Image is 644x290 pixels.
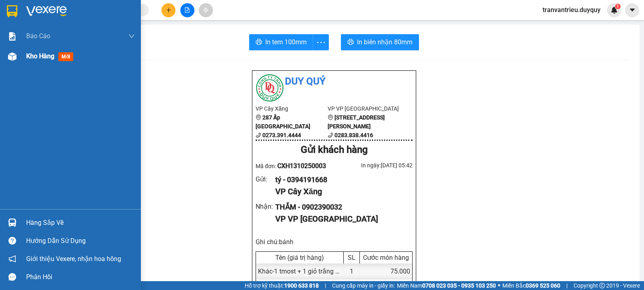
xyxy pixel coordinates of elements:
div: 1 [344,263,360,279]
span: Miền Bắc [502,281,560,290]
span: 1 [616,4,619,9]
img: warehouse-icon [8,52,17,61]
div: 0394191668 [7,26,63,37]
div: 75.000 [6,52,64,62]
span: phone [256,132,261,138]
div: Ghi chú: bánh [256,237,413,247]
span: In biên nhận 80mm [357,37,413,47]
span: copyright [599,283,605,288]
b: [STREET_ADDRESS][PERSON_NAME] [328,114,385,130]
span: phone [328,132,333,138]
sup: 1 [615,4,621,9]
strong: 1900 633 818 [284,282,319,289]
div: Mã đơn: [256,161,334,171]
span: Hỗ trợ kỹ thuật: [245,281,319,290]
div: 0902390032 [69,36,151,47]
span: Kho hàng [26,52,54,60]
span: caret-down [629,6,636,14]
div: VP Cây Xăng [275,185,406,198]
img: warehouse-icon [8,218,17,227]
span: Báo cáo [26,31,50,41]
button: file-add [180,3,194,17]
div: tý [7,16,63,26]
span: Khác - 1 tmost + 1 giỏ trắng (0) [258,267,343,275]
button: plus [161,3,175,17]
span: Cung cấp máy in - giấy in: [332,281,395,290]
div: Gửi khách hàng [256,142,413,158]
div: Hàng sắp về [26,217,135,229]
button: more [313,34,329,50]
div: tý - 0394191668 [275,174,406,185]
button: aim [199,3,213,17]
span: plus [166,7,171,13]
span: aim [203,7,208,13]
div: VP [GEOGRAPHIC_DATA] [69,7,151,26]
button: printerIn tem 100mm [249,34,313,50]
span: Giới thiệu Vexere, nhận hoa hồng [26,254,121,264]
span: Miền Nam [397,281,496,290]
span: Gửi: [7,8,19,16]
div: Phản hồi [26,271,135,283]
span: notification [8,255,16,263]
div: THẮM - 0902390032 [275,202,406,213]
img: logo-vxr [7,5,17,17]
span: mới [58,52,73,61]
strong: 0369 525 060 [526,282,560,289]
div: THẮM [69,26,151,36]
span: environment [328,115,333,120]
li: VP VP [GEOGRAPHIC_DATA] [328,104,400,113]
button: printerIn biên nhận 80mm [341,34,419,50]
span: environment [256,115,261,120]
span: question-circle [8,237,16,245]
span: printer [256,39,262,46]
span: CXH1310250003 [277,162,326,170]
div: SL [346,254,357,261]
span: In tem 100mm [265,37,307,47]
div: Tên (giá trị hàng) [258,254,341,261]
div: Cây Xăng [7,7,63,16]
button: caret-down [625,3,639,17]
div: Nhận : [256,202,275,212]
span: tranvantrieu.duyquy [536,5,607,15]
img: logo.jpg [256,74,284,102]
span: down [128,33,135,39]
span: message [8,273,16,281]
li: Duy Quý [256,74,413,89]
div: VP VP [GEOGRAPHIC_DATA] [275,213,406,225]
div: Cước món hàng [362,254,410,261]
div: Gửi : [256,174,275,184]
span: Cước rồi : [6,53,36,61]
div: Hướng dẫn sử dụng [26,235,135,247]
span: Nhận: [69,8,88,16]
span: printer [347,39,354,46]
div: In ngày: [DATE] 05:42 [334,161,413,170]
li: VP Cây Xăng [256,104,328,113]
b: 0283.838.4416 [334,132,373,138]
b: 0273.391.4444 [262,132,301,138]
span: | [325,281,326,290]
div: 75.000 [360,263,412,279]
span: more [313,37,328,47]
img: solution-icon [8,32,17,41]
img: icon-new-feature [611,6,618,14]
span: | [566,281,568,290]
span: ⚪️ [498,284,500,287]
span: file-add [184,7,190,13]
strong: 0708 023 035 - 0935 103 250 [422,282,496,289]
